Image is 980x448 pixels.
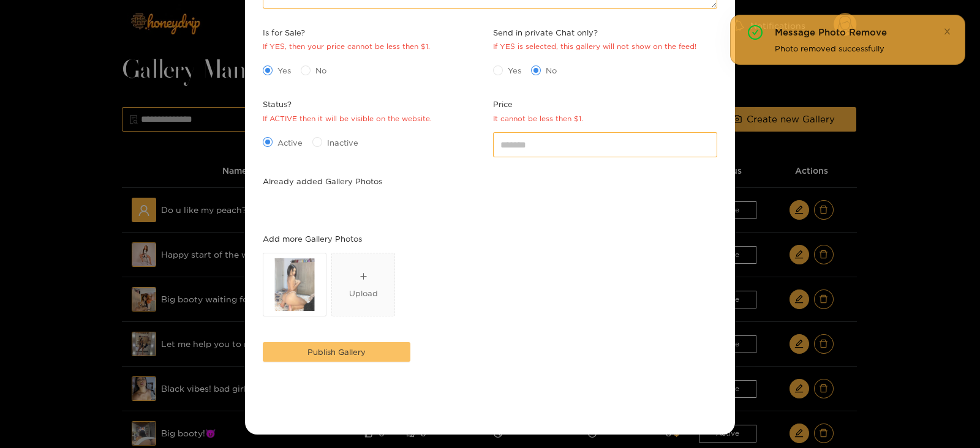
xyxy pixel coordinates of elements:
div: Upload [349,287,378,299]
span: plusUpload [332,253,394,316]
span: Is for Sale? [263,26,430,39]
div: If YES is selected, this gallery will not show on the feed! [493,41,696,53]
div: It cannot be less then $1. [493,113,583,125]
span: check-circle [748,25,763,42]
span: Yes [503,64,526,77]
div: If YES, then your price cannot be less then $1. [263,41,430,53]
span: No [311,64,331,77]
span: No [541,64,562,77]
span: Active [273,136,307,149]
span: Status? [263,98,432,110]
span: Yes [273,64,296,77]
div: If ACTIVE then it will be visible on the website. [263,113,432,125]
span: Send in private Chat only? [493,26,696,39]
span: Price [493,98,583,110]
label: Already added Gallery Photos [263,175,382,187]
div: Message Photo Remove [775,25,950,40]
span: plus [360,272,367,280]
div: Photo removed successfully [775,42,950,54]
span: Inactive [322,136,363,149]
button: Publish Gallery [263,342,410,362]
label: Add more Gallery Photos [263,233,362,245]
span: Publish Gallery [307,346,366,358]
span: close [943,28,951,35]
